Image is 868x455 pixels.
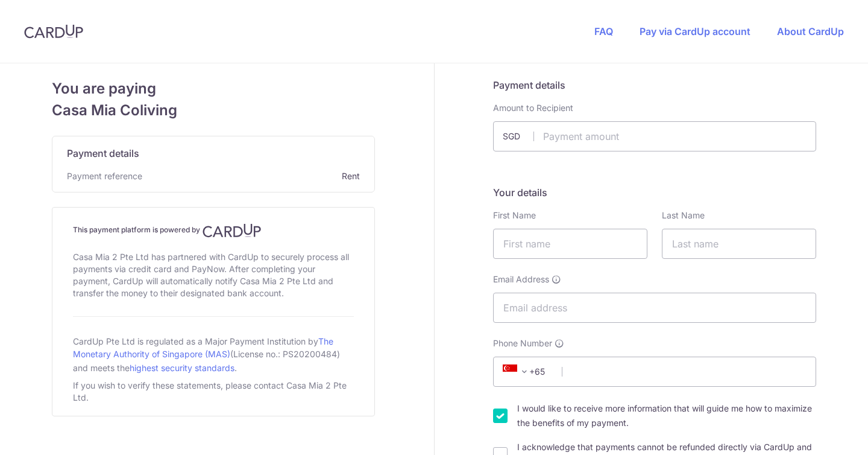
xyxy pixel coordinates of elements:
a: About CardUp [777,25,844,37]
input: Payment amount [493,121,816,151]
span: You are paying [52,78,375,100]
label: Amount to Recipient [493,102,573,114]
span: +65 [499,364,553,379]
h5: Your details [493,185,816,200]
span: Payment details [67,146,139,161]
div: CardUp Pte Ltd is regulated as a Major Payment Institution by (License no.: PS20200484) and meets... [73,331,354,377]
img: CardUp [203,223,262,238]
div: Casa Mia 2 Pte Ltd has partnered with CardUp to securely process all payments via credit card and... [73,249,354,302]
span: Rent [147,170,360,182]
input: Email address [493,293,816,323]
input: Last name [662,229,816,259]
h4: This payment platform is powered by [73,223,354,238]
span: Casa Mia Coliving [52,100,375,121]
img: CardUp [24,24,83,39]
a: Pay via CardUp account [640,25,750,37]
input: First name [493,229,647,259]
span: SGD [503,130,534,142]
label: I would like to receive more information that will guide me how to maximize the benefits of my pa... [517,401,816,430]
span: Payment reference [67,170,142,182]
div: If you wish to verify these statements, please contact Casa Mia 2 Pte Ltd. [73,377,354,406]
span: Email Address [493,273,549,285]
span: +65 [503,364,532,379]
span: Phone Number [493,337,552,349]
a: FAQ [594,25,613,37]
a: highest security standards [130,363,234,373]
label: First Name [493,209,536,221]
label: Last Name [662,209,705,221]
h5: Payment details [493,78,816,92]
